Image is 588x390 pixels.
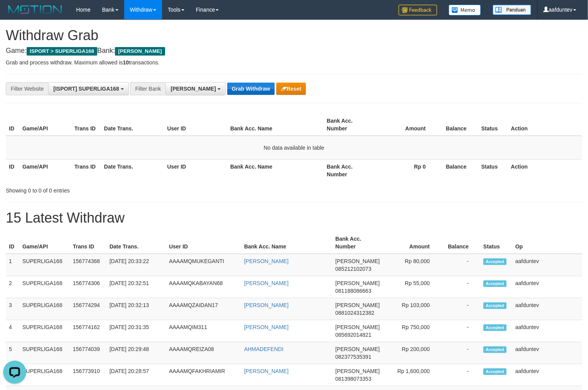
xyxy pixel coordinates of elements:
td: [DATE] 20:32:13 [106,298,166,320]
td: Rp 1,600,000 [383,364,441,386]
td: - [441,254,480,276]
button: [ISPORT] SUPERLIGA168 [48,82,128,95]
div: Showing 0 to 0 of 0 entries [6,184,239,194]
span: Accepted [483,368,507,375]
th: Trans ID [70,232,106,254]
th: Game/API [19,232,70,254]
td: No data available in table [6,136,582,160]
th: ID [6,114,19,136]
th: Trans ID [71,114,101,136]
td: [DATE] 20:33:22 [106,254,166,276]
span: ISPORT > SUPERLIGA168 [27,47,97,56]
span: [PERSON_NAME] [335,258,380,264]
span: [PERSON_NAME] [335,346,380,352]
th: Balance [441,232,480,254]
td: 156774306 [70,276,106,298]
td: AAAAMQKABAYAN68 [166,276,241,298]
th: Bank Acc. Number [324,114,376,136]
td: AAAAMQMUKEGANTI [166,254,241,276]
th: ID [6,159,19,181]
th: Bank Acc. Number [332,232,383,254]
td: SUPERLIGA168 [19,342,70,364]
img: panduan.png [493,5,531,15]
a: [PERSON_NAME] [244,324,289,330]
span: [PERSON_NAME] [171,86,216,92]
td: - [441,298,480,320]
th: Action [508,159,582,181]
th: Status [478,114,508,136]
td: - [441,342,480,364]
th: Balance [438,159,478,181]
th: Date Trans. [106,232,166,254]
span: [ISPORT] SUPERLIGA168 [53,86,119,92]
td: SUPERLIGA168 [19,298,70,320]
td: AAAAMQIM311 [166,320,241,342]
span: Copy 081398073353 to clipboard [335,376,371,382]
div: Filter Website [6,82,48,95]
td: aafduntev [512,298,582,320]
td: Rp 200,000 [383,342,441,364]
th: Rp 0 [376,159,438,181]
td: Rp 103,000 [383,298,441,320]
td: 5 [6,342,19,364]
td: SUPERLIGA168 [19,254,70,276]
a: [PERSON_NAME] [244,302,289,308]
th: Game/API [19,114,71,136]
img: MOTION_logo.png [6,4,64,15]
h1: Withdraw Grab [6,28,582,43]
td: aafduntev [512,276,582,298]
th: Action [508,114,582,136]
a: [PERSON_NAME] [244,280,289,286]
strong: 10 [123,59,129,66]
td: Rp 80,000 [383,254,441,276]
span: Copy 085212102073 to clipboard [335,266,371,272]
td: SUPERLIGA168 [19,276,70,298]
td: AAAAMQFAKHRIAMIR [166,364,241,386]
th: Bank Acc. Number [324,159,376,181]
span: Accepted [483,346,507,353]
h1: 15 Latest Withdraw [6,210,582,226]
td: AAAAMQZAIDAN17 [166,298,241,320]
th: Status [478,159,508,181]
p: Grab and process withdraw. Maximum allowed is transactions. [6,59,582,66]
td: [DATE] 20:31:35 [106,320,166,342]
span: [PERSON_NAME] [335,280,380,286]
td: 156773910 [70,364,106,386]
span: Copy 081188086663 to clipboard [335,288,371,294]
h4: Game: Bank: [6,47,582,55]
td: 156774039 [70,342,106,364]
td: Rp 55,000 [383,276,441,298]
a: [PERSON_NAME] [244,368,289,374]
th: Status [480,232,512,254]
td: [DATE] 20:32:51 [106,276,166,298]
span: Copy 085692014821 to clipboard [335,332,371,338]
span: Copy 082377535391 to clipboard [335,354,371,360]
td: - [441,320,480,342]
span: Accepted [483,302,507,309]
th: Amount [383,232,441,254]
td: [DATE] 20:29:48 [106,342,166,364]
span: Accepted [483,324,507,331]
button: [PERSON_NAME] [166,82,225,95]
td: - [441,364,480,386]
button: Grab Withdraw [227,83,275,95]
td: aafduntev [512,364,582,386]
a: AHMADEFENDI [244,346,284,352]
th: Bank Acc. Name [227,114,324,136]
th: Balance [438,114,478,136]
td: 156774368 [70,254,106,276]
td: aafduntev [512,254,582,276]
td: 2 [6,276,19,298]
img: Button%20Memo.svg [449,5,481,15]
th: Trans ID [71,159,101,181]
td: SUPERLIGA168 [19,364,70,386]
th: User ID [164,114,227,136]
td: 156774162 [70,320,106,342]
button: Open LiveChat chat widget [3,3,26,26]
th: Date Trans. [101,114,164,136]
th: Op [512,232,582,254]
th: User ID [166,232,241,254]
td: 156774294 [70,298,106,320]
span: Accepted [483,280,507,287]
td: Rp 750,000 [383,320,441,342]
